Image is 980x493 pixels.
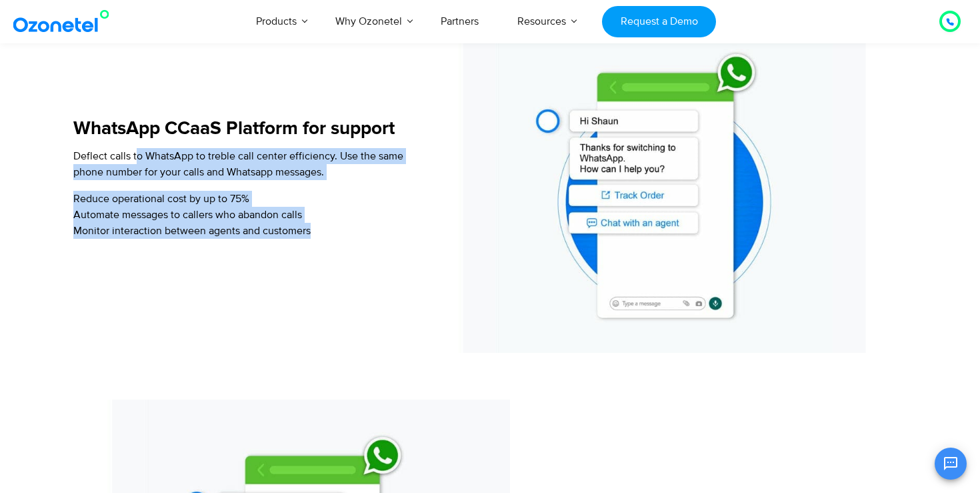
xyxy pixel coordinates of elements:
span: Reduce operational cost by up to 75% [73,192,249,205]
span: Deflect calls to WhatsApp to treble call center efficiency. Use the same phone number for your ca... [73,149,403,179]
h5: WhatsApp CCaaS Platform for support [73,119,410,138]
a: Request a Demo [602,6,716,37]
span: Monitor interaction between agents and customers [73,224,311,237]
button: Open chat [935,448,967,480]
span: Automate messages to callers who abandon calls [73,208,302,221]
